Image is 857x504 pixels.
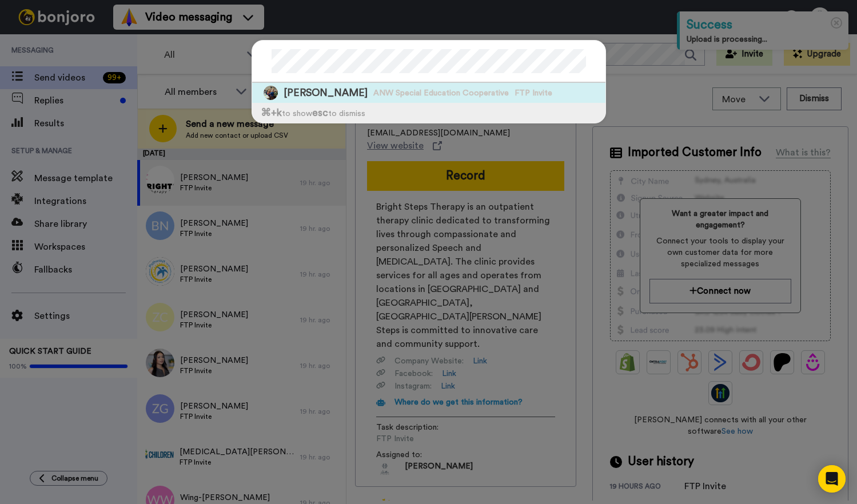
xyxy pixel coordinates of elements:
[252,103,605,123] div: to show to dismiss
[515,87,552,99] span: FTP Invite
[312,108,328,118] span: esc
[264,86,278,100] img: Image of Andrea Holzmeister
[373,87,509,99] span: ANW Special Education Cooperative
[252,83,605,103] a: Image of Andrea Holzmeister[PERSON_NAME]ANW Special Education CooperativeFTP Invite
[284,86,368,100] span: [PERSON_NAME]
[818,465,846,493] div: Open Intercom Messenger
[261,108,282,118] span: ⌘ +k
